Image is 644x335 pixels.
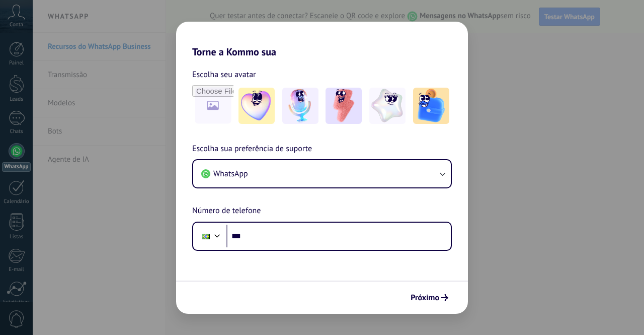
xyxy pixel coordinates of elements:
[192,143,312,156] span: Escolha sua preferência de suporte
[196,226,215,247] div: Brazil: + 55
[238,88,275,124] img: -1.jpeg
[193,160,451,187] button: WhatsApp
[192,205,261,218] span: Número de telefone
[326,88,362,124] img: -3.jpeg
[411,294,439,301] span: Próximo
[176,22,468,58] h2: Torne a Kommo sua
[213,169,248,179] span: WhatsApp
[369,88,406,124] img: -4.jpeg
[406,289,453,306] button: Próximo
[413,88,449,124] img: -5.jpeg
[192,68,256,81] span: Escolha seu avatar
[282,88,318,124] img: -2.jpeg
